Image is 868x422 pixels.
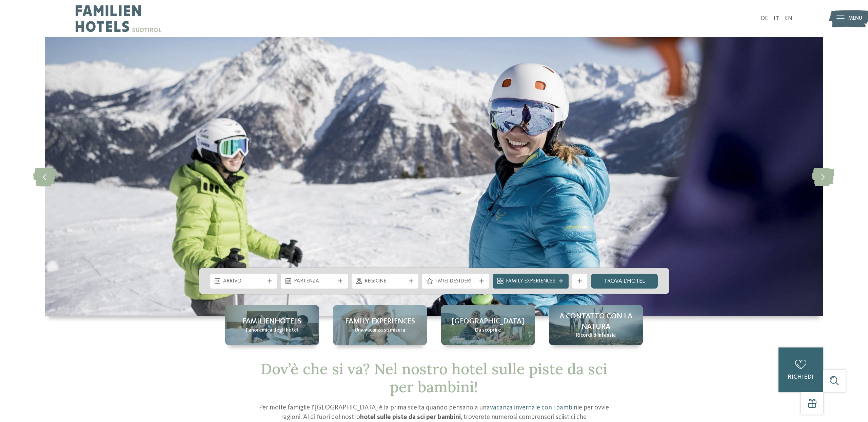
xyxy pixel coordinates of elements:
[490,404,579,411] a: vacanza invernale con i bambini
[549,305,643,345] a: Hotel sulle piste da sci per bambini: divertimento senza confini A contatto con la natura Ricordi...
[435,278,476,285] span: I miei desideri
[360,414,461,421] strong: hotel sulle piste da sci per bambini
[591,274,658,289] a: trova l’hotel
[761,16,768,21] a: DE
[225,305,319,345] a: Hotel sulle piste da sci per bambini: divertimento senza confini Familienhotels Panoramica degli ...
[246,327,298,334] span: Panoramica degli hotel
[441,305,535,345] a: Hotel sulle piste da sci per bambini: divertimento senza confini [GEOGRAPHIC_DATA] Da scoprire
[848,15,862,22] span: Menu
[45,37,823,316] img: Hotel sulle piste da sci per bambini: divertimento senza confini
[778,347,823,392] a: richiedi
[345,316,415,327] span: Family experiences
[506,278,555,285] span: Family Experiences
[788,374,814,380] span: richiedi
[242,316,301,327] span: Familienhotels
[785,16,792,21] a: EN
[223,278,264,285] span: Arrivo
[364,278,406,285] span: Regione
[261,359,607,396] span: Dov’è che si va? Nel nostro hotel sulle piste da sci per bambini!
[355,327,405,334] span: Una vacanza su misura
[452,316,524,327] span: [GEOGRAPHIC_DATA]
[294,278,335,285] span: Partenza
[773,16,779,21] a: IT
[556,311,635,332] span: A contatto con la natura
[475,327,501,334] span: Da scoprire
[333,305,427,345] a: Hotel sulle piste da sci per bambini: divertimento senza confini Family experiences Una vacanza s...
[576,332,616,339] span: Ricordi d’infanzia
